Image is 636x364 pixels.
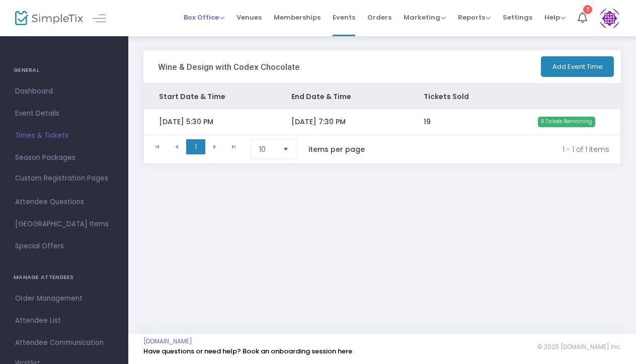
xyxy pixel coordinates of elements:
kendo-pager-info: 1 - 1 of 1 items [386,139,609,159]
span: Marketing [404,13,446,22]
span: [GEOGRAPHIC_DATA] Items [15,218,113,231]
span: Box Office [184,13,224,22]
label: items per page [308,144,365,154]
button: Select [279,140,293,159]
span: Memberships [274,5,321,30]
span: Reports [458,13,491,22]
span: Times & Tickets [15,129,113,142]
span: Attendee List [15,314,113,327]
span: Help [544,13,566,22]
button: Add Event Time [541,56,614,77]
th: End Date & Time [276,84,409,109]
span: Attendee Communication [15,336,113,349]
a: Have questions or need help? Book an onboarding session here [143,346,352,356]
div: 7 [583,5,592,14]
span: Event Details [15,107,113,120]
span: Orders [367,5,391,30]
span: Page 1 [186,139,205,154]
h4: GENERAL [14,60,115,80]
th: Start Date & Time [144,84,276,109]
th: Tickets Sold [409,84,514,109]
a: [DOMAIN_NAME] [143,337,192,345]
span: [DATE] 7:30 PM [291,117,346,127]
span: Special Offers [15,240,113,253]
h3: Wine & Design with Codex Chocolate [158,62,300,72]
span: 19 [424,117,431,127]
span: 6 Tickets Remaining [538,117,595,127]
span: Dashboard [15,85,113,98]
span: © 2025 [DOMAIN_NAME] Inc. [537,343,621,351]
span: Settings [503,5,532,30]
span: Custom Registration Pages [15,173,108,184]
h4: MANAGE ATTENDEES [14,267,115,288]
div: Data table [144,84,620,134]
span: 10 [259,144,275,154]
span: Attendee Questions [15,196,113,209]
span: Events [333,5,355,30]
span: Season Packages [15,151,113,164]
span: Venues [236,5,262,30]
span: [DATE] 5:30 PM [159,117,213,127]
span: Order Management [15,292,113,305]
